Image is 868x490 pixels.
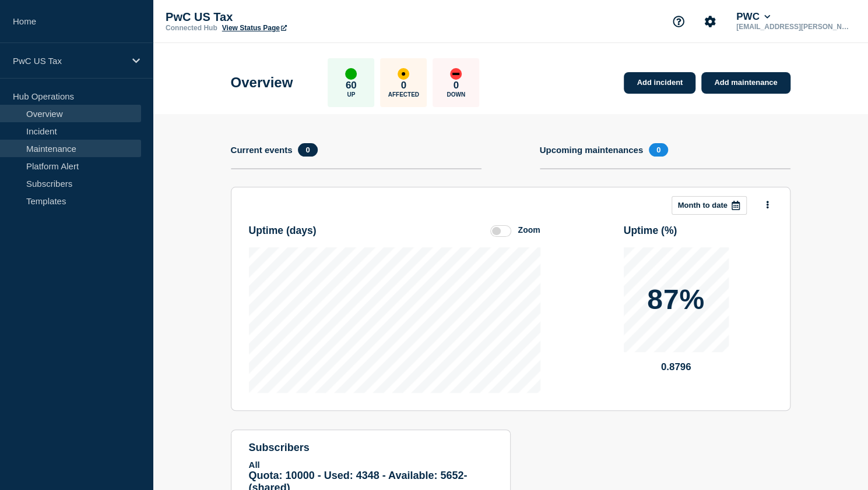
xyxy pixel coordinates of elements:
a: Add incident [624,72,695,94]
button: Account settings [698,9,722,34]
div: Zoom [518,225,540,235]
h3: Uptime ( days ) [249,225,317,237]
h1: Overview [231,74,293,91]
h3: Uptime ( % ) [624,225,677,237]
span: 0 [649,143,668,157]
p: All [249,460,493,470]
a: View Status Page [222,24,287,32]
p: 87% [647,286,705,314]
p: 0 [401,80,406,91]
p: 0 [454,80,459,91]
p: Affected [388,91,419,98]
div: down [450,68,462,80]
div: up [345,68,357,80]
p: 60 [346,80,357,91]
p: [EMAIL_ADDRESS][PERSON_NAME][DOMAIN_NAME] [734,23,855,31]
div: affected [398,68,409,80]
p: PwC US Tax [13,56,125,66]
p: 0.8796 [624,361,729,373]
h4: Current events [231,145,293,155]
p: Connected Hub [166,24,217,32]
button: Month to date [672,196,747,215]
a: Add maintenance [701,72,790,94]
span: 0 [298,143,317,157]
h4: subscribers [249,442,493,454]
p: Up [347,91,355,98]
button: PWC [734,11,772,23]
p: Month to date [678,201,728,210]
p: Down [447,91,465,98]
p: PwC US Tax [166,10,399,24]
button: Support [666,9,691,34]
h4: Upcoming maintenances [540,145,644,155]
